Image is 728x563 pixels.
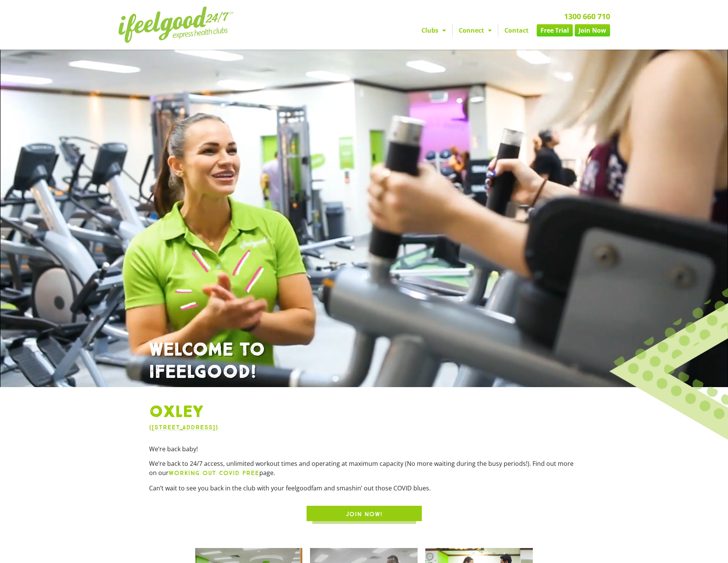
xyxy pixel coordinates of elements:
[169,469,259,477] b: WORKING OUT COVID FREE
[498,24,535,36] a: Contact
[307,506,422,521] a: JOIN NOW!
[169,469,259,477] a: WORKING OUT COVID FREE
[149,339,579,383] h1: WELCOME TO IFEELGOOD!
[149,424,218,431] a: ([STREET_ADDRESS])
[453,24,498,36] a: Connect
[537,24,573,36] a: Free Trial
[415,24,452,36] a: Clubs
[149,444,579,454] p: We’re back baby!
[575,24,610,36] a: Join Now
[149,402,579,422] h1: Oxley
[293,24,610,36] nav: Menu
[149,459,579,478] p: We’re back to 24/7 access, unlimited workout times and operating at maximum capacity (No more wai...
[149,484,579,493] p: Can’t wait to see you back in the club with your feelgoodfam and smashin’ out those COVID blues.
[346,510,383,519] span: JOIN NOW!
[564,11,610,22] a: 1300 660 710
